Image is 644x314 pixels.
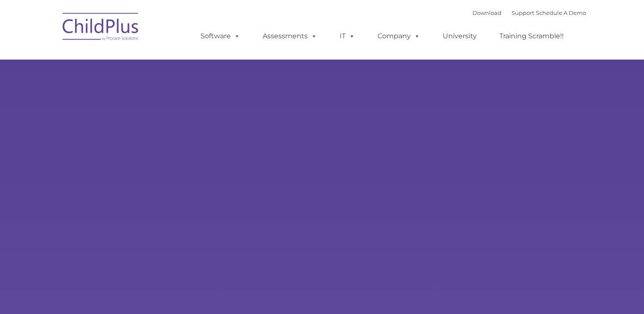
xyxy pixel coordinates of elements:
a: Download [472,9,501,16]
a: University [434,28,485,45]
a: Training Scramble!! [491,28,572,45]
img: ChildPlus by Procare Solutions [58,7,143,49]
a: Support [512,9,534,16]
font: | [472,9,586,16]
a: IT [331,28,364,45]
a: Company [369,28,429,45]
a: Software [192,28,249,45]
a: Assessments [254,28,326,45]
a: Schedule A Demo [536,9,586,16]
